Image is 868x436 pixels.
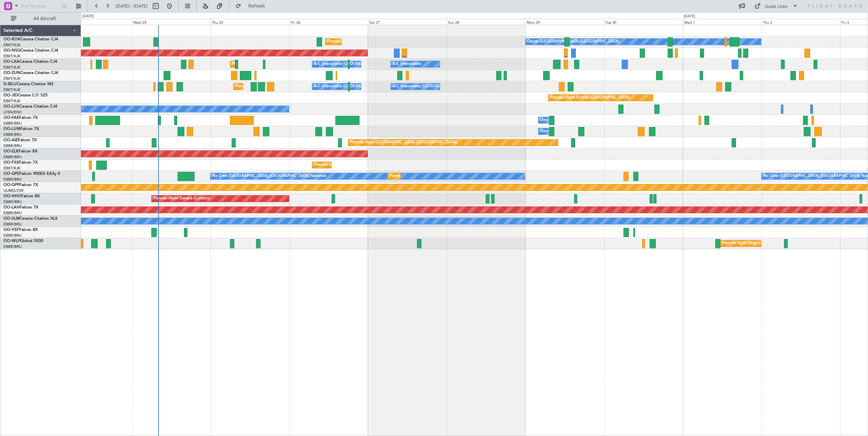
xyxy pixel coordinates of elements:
[525,19,604,25] div: Mon 29
[683,19,761,25] div: Wed 1
[350,138,457,148] div: Planned Maint [GEOGRAPHIC_DATA] ([GEOGRAPHIC_DATA])
[3,116,38,120] a: OO-FAEFalcon 7X
[389,171,513,181] div: Planned Maint [GEOGRAPHIC_DATA] ([GEOGRAPHIC_DATA] National)
[3,93,18,97] span: OO-JID
[7,13,74,24] button: All Aircraft
[53,19,132,25] div: Tue 23
[3,166,20,171] a: EBKT/KJK
[327,37,406,47] div: Planned Maint Kortrijk-[GEOGRAPHIC_DATA]
[3,42,20,48] a: EBKT/KJK
[3,149,37,153] a: OO-ELKFalcon 8X
[3,127,20,131] span: OO-LUM
[116,3,148,9] span: [DATE] - [DATE]
[527,37,619,47] div: Owner [GEOGRAPHIC_DATA]-[GEOGRAPHIC_DATA]
[762,19,840,25] div: Thu 2
[3,211,22,216] a: EBBR/BRU
[235,81,311,92] div: Planned Maint Nice ([GEOGRAPHIC_DATA])
[3,172,19,176] span: OO-GPE
[3,132,22,137] a: EBBR/BRU
[3,155,22,160] a: EBBR/BRU
[3,65,20,70] a: EBKT/KJK
[3,116,19,120] span: OO-FAE
[393,81,501,92] div: A/C Unavailable [GEOGRAPHIC_DATA]-[GEOGRAPHIC_DATA]
[3,228,38,232] a: OO-VSFFalcon 8X
[3,205,38,210] a: OO-LAHFalcon 7X
[3,194,40,198] a: OO-HHOFalcon 8X
[3,217,57,221] a: OO-SLMCessna Citation XLS
[289,19,368,25] div: Fri 26
[3,205,20,210] span: OO-LAH
[3,98,20,104] a: EBKT/KJK
[232,59,311,69] div: Planned Maint Kortrijk-[GEOGRAPHIC_DATA]
[447,19,525,25] div: Sun 28
[3,172,60,176] a: OO-GPEFalcon 900EX EASy II
[393,59,421,69] div: A/C Unavailable
[3,76,20,81] a: EBKT/KJK
[3,199,22,204] a: EBBR/BRU
[3,110,22,115] a: LFSN/ENC
[3,161,19,165] span: OO-FSX
[3,177,22,182] a: EBBR/BRU
[540,115,586,125] div: Owner Melsbroek Air Base
[3,222,22,227] a: EBBR/BRU
[314,160,393,170] div: Planned Maint Kortrijk-[GEOGRAPHIC_DATA]
[751,1,801,12] button: Quick Links
[3,228,19,232] span: OO-VSF
[540,126,586,137] div: Owner Melsbroek Air Base
[3,49,20,53] span: OO-NSG
[3,217,20,221] span: OO-SLM
[212,171,326,181] div: No Crew [GEOGRAPHIC_DATA] ([GEOGRAPHIC_DATA] National)
[132,19,211,25] div: Wed 24
[3,183,19,187] span: OO-GPP
[3,244,22,249] a: EBBR/BRU
[604,19,683,25] div: Tue 30
[3,188,24,193] a: UUMO/OSF
[3,161,38,165] a: OO-FSXFalcon 7X
[3,37,58,41] a: OO-ROKCessna Citation CJ4
[3,37,20,41] span: OO-ROK
[722,238,771,249] div: Planned Maint Milan (Linate)
[3,138,18,142] span: OO-AIE
[243,4,271,8] span: Refresh
[3,82,17,86] span: D-IBLU
[82,14,94,19] div: [DATE]
[3,87,20,92] a: EBKT/KJK
[3,121,22,126] a: EBBR/BRU
[3,82,53,86] a: D-IBLUCessna Citation M2
[3,49,58,53] a: OO-NSGCessna Citation CJ4
[3,149,19,153] span: OO-ELK
[232,1,273,12] button: Refresh
[3,183,38,187] a: OO-GPPFalcon 7X
[3,105,57,109] a: OO-LUXCessna Citation CJ4
[3,93,48,97] a: OO-JIDCessna CJ1 525
[550,93,629,103] div: Planned Maint Kortrijk-[GEOGRAPHIC_DATA]
[3,105,19,109] span: OO-LUX
[3,71,20,75] span: OO-ZUN
[21,1,60,11] input: Trip Number
[684,14,695,19] div: [DATE]
[211,19,289,25] div: Thu 25
[3,239,20,243] span: OO-WLP
[3,60,19,64] span: OO-LXA
[3,194,21,198] span: OO-HHO
[368,19,447,25] div: Sat 27
[3,60,57,64] a: OO-LXACessna Citation CJ4
[3,71,58,75] a: OO-ZUNCessna Citation CJ4
[3,138,37,142] a: OO-AIEFalcon 7X
[3,54,20,59] a: EBKT/KJK
[153,194,210,204] div: Planned Maint Geneva (Cointrin)
[314,81,440,92] div: A/C Unavailable [GEOGRAPHIC_DATA] ([GEOGRAPHIC_DATA] National)
[3,239,43,243] a: OO-WLPGlobal 5500
[3,127,39,131] a: OO-LUMFalcon 7X
[765,3,788,10] div: Quick Links
[314,59,440,69] div: A/C Unavailable [GEOGRAPHIC_DATA] ([GEOGRAPHIC_DATA] National)
[18,16,72,21] span: All Aircraft
[3,233,22,238] a: EBBR/BRU
[3,143,22,148] a: EBBR/BRU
